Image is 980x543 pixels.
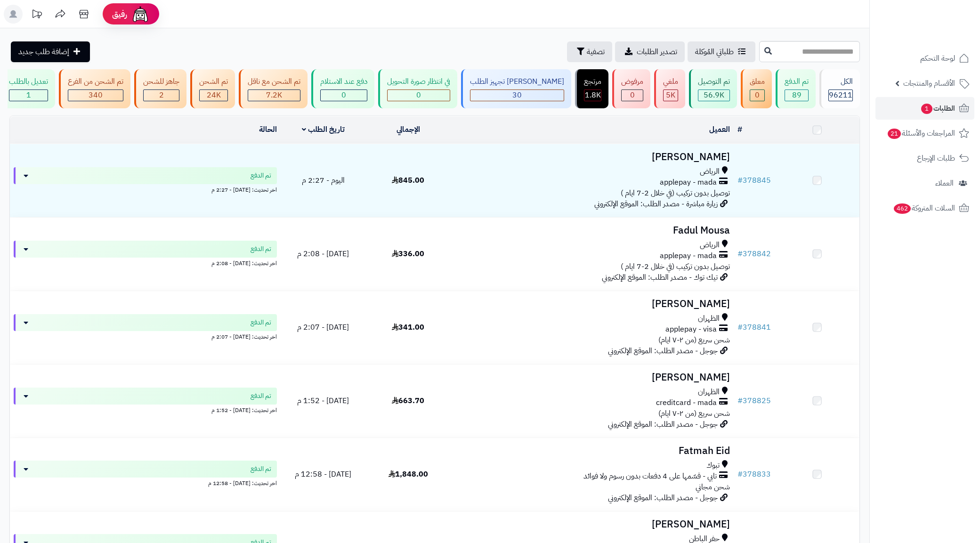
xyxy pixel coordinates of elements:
span: الرياض [700,240,720,251]
span: 336.00 [392,248,424,259]
div: 0 [750,90,764,101]
span: تم الدفع [251,244,271,254]
a: تم الشحن 24K [188,69,237,108]
div: اخر تحديث: [DATE] - 2:08 م [14,258,277,267]
span: جوجل - مصدر الطلب: الموقع الإلكتروني [608,419,718,430]
div: اخر تحديث: [DATE] - 2:07 م [14,331,277,341]
div: اخر تحديث: [DATE] - 2:27 م [14,184,277,194]
span: 56.9K [704,89,724,101]
a: لوحة التحكم [875,47,974,70]
span: تم الدفع [251,464,271,474]
div: تم التوصيل [698,76,730,87]
span: تابي - قسّمها على 4 دفعات بدون رسوم ولا فوائد [583,471,717,482]
span: [DATE] - 2:08 م [297,248,349,259]
a: تم الشحن مع ناقل 7.2K [237,69,309,108]
a: السلات المتروكة462 [875,197,974,219]
a: ملغي 5K [652,69,687,108]
h3: [PERSON_NAME] [454,519,730,530]
a: العملاء [875,172,974,195]
span: 30 [512,89,522,101]
div: اخر تحديث: [DATE] - 1:52 م [14,405,277,414]
span: 341.00 [392,322,424,333]
span: زيارة مباشرة - مصدر الطلب: الموقع الإلكتروني [594,198,718,210]
div: 2 [144,90,179,101]
div: 30 [470,90,564,101]
span: [DATE] - 2:07 م [297,322,349,333]
h3: Fadul Mousa [454,225,730,236]
div: 56935 [698,90,729,101]
div: 340 [68,90,123,101]
span: # [737,395,743,406]
span: # [737,248,743,259]
div: جاهز للشحن [143,76,179,87]
div: مرتجع [584,76,601,87]
div: دفع عند الاستلام [320,76,367,87]
h3: [PERSON_NAME] [454,299,730,309]
div: تم الدفع [785,76,809,87]
div: 89 [785,90,808,101]
div: 1836 [584,90,601,101]
span: توصيل بدون تركيب (في خلال 2-7 ايام ) [621,187,730,199]
div: 0 [622,90,643,101]
a: # [737,124,742,135]
a: تم الدفع 89 [774,69,818,108]
span: طلبات الإرجاع [917,152,955,165]
span: إضافة طلب جديد [18,46,69,57]
span: applepay - mada [660,251,717,261]
span: الظهران [698,313,720,324]
a: #378841 [737,322,771,333]
a: في انتظار صورة التحويل 0 [376,69,459,108]
div: ملغي [663,76,678,87]
span: الرياض [700,166,720,177]
div: 1 [9,90,48,101]
span: 462 [893,203,911,214]
a: طلباتي المُوكلة [688,41,755,62]
div: مرفوض [621,76,643,87]
span: 5K [666,89,675,101]
a: تم الشحن من الفرع 340 [57,69,132,108]
span: creditcard - mada [656,397,717,408]
a: #378845 [737,175,771,186]
div: معلق [750,76,765,87]
div: اخر تحديث: [DATE] - 12:58 م [14,478,277,487]
a: العميل [709,124,730,135]
a: تصدير الطلبات [615,41,685,62]
a: [PERSON_NAME] تجهيز الطلب 30 [459,69,573,108]
span: لوحة التحكم [920,52,955,65]
a: مرتجع 1.8K [573,69,610,108]
span: توصيل بدون تركيب (في خلال 2-7 ايام ) [621,261,730,272]
span: 21 [887,128,902,139]
span: 1 [921,103,933,114]
span: [DATE] - 12:58 م [295,469,351,480]
span: العملاء [935,177,954,190]
span: جوجل - مصدر الطلب: الموقع الإلكتروني [608,492,718,503]
img: logo-2.png [916,7,971,27]
div: في انتظار صورة التحويل [387,76,450,87]
a: الإجمالي [397,124,420,135]
button: تصفية [567,41,612,62]
a: #378825 [737,395,771,406]
span: 24K [207,89,221,101]
span: شحن سريع (من ٢-٧ ايام) [658,408,730,419]
span: السلات المتروكة [893,202,955,215]
h3: Fatmah Eid [454,446,730,456]
span: 845.00 [392,175,424,186]
span: تصفية [587,46,605,57]
span: تم الدفع [251,171,271,180]
span: تم الدفع [251,391,271,401]
span: 340 [89,89,103,101]
span: # [737,175,743,186]
span: طلباتي المُوكلة [695,46,734,57]
div: تم الشحن [199,76,228,87]
a: طلبات الإرجاع [875,147,974,170]
a: تحديثات المنصة [25,5,49,26]
div: 7222 [248,90,300,101]
span: تبوك [706,460,720,471]
span: الطلبات [920,102,955,115]
span: شحن مجاني [696,481,730,493]
span: 0 [416,89,421,101]
span: 1,848.00 [389,469,428,480]
div: تم الشحن من الفرع [68,76,123,87]
span: المراجعات والأسئلة [887,127,955,140]
div: تعديل بالطلب [9,76,48,87]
